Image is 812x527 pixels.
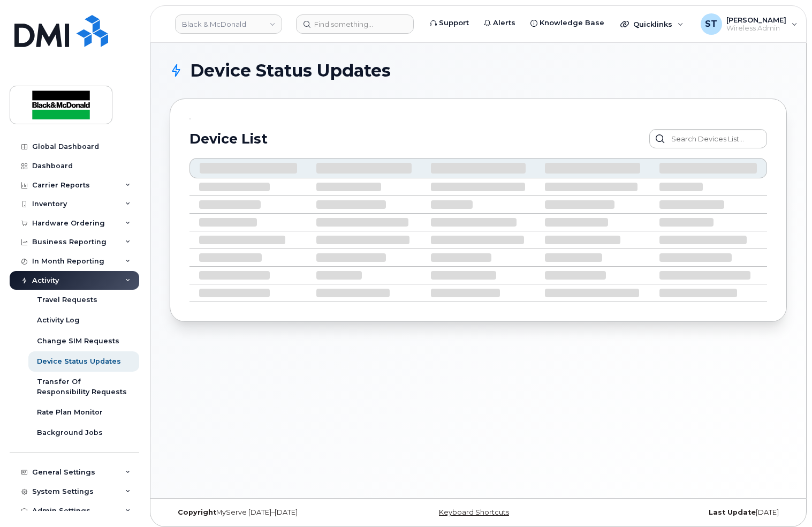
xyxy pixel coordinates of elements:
[190,63,391,79] span: Device Status Updates
[178,508,216,516] strong: Copyright
[189,131,268,147] h2: Device List
[709,508,756,516] strong: Last Update
[581,508,787,517] div: [DATE]
[649,129,767,148] input: Search Devices List...
[170,508,375,517] div: MyServe [DATE]–[DATE]
[439,508,509,516] a: Keyboard Shortcuts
